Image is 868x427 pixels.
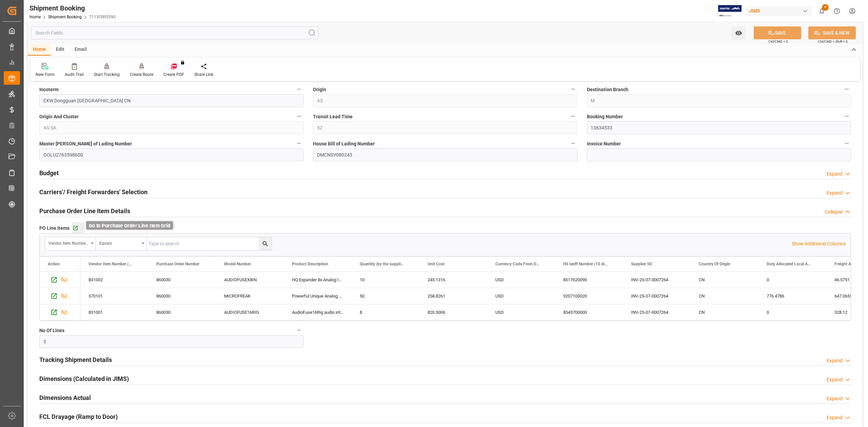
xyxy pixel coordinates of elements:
[569,85,577,94] button: Origin
[216,288,284,304] div: MICROFREAK
[194,72,213,78] div: Share Link
[495,262,541,266] span: Currency Code From Detail
[827,414,843,421] div: Expand
[487,304,555,320] div: USD
[569,112,577,121] button: Transit Lead Time
[758,272,826,288] div: 0
[313,113,353,120] span: Transit Lead Time
[587,140,621,147] span: Invoice Number
[746,6,811,16] div: JIMS
[827,189,843,197] div: Expand
[48,15,82,19] a: Shipment Booking
[352,304,419,320] div: 8
[691,304,758,320] div: CN
[70,44,92,56] div: Email
[292,262,328,266] span: Product Description
[842,112,851,121] button: Booking Number
[40,288,80,304] div: Press SPACE to select this row.
[36,72,55,78] div: New Form
[80,288,148,304] div: 570101
[555,288,623,304] div: 9207100020
[825,208,843,216] div: Collapse
[487,272,555,288] div: USD
[80,272,148,288] div: 831002
[352,288,419,304] div: 50
[39,206,130,216] h2: Purchase Order Line Item Details
[758,304,826,320] div: 0
[148,272,216,288] div: 860030
[842,85,851,94] button: Destination Branch
[148,304,216,320] div: 860030
[99,239,139,246] div: Equals
[40,272,80,288] div: Press SPACE to select this row.
[48,262,60,266] div: Action
[284,304,352,320] div: AudioFuse16Rig audio interface
[827,357,843,364] div: Expand
[39,113,79,120] span: Origin And Cluster
[360,262,405,266] span: Quantity (by the supplier)
[419,272,487,288] div: 245.1316
[284,272,352,288] div: HQ Expander 8x Analog Inputs
[39,140,132,147] span: Master [PERSON_NAME] of Lading Number
[829,3,845,19] button: Help Center
[216,304,284,320] div: AUDIOFUSE16RIG
[295,112,303,121] button: Origin And Cluster
[39,393,91,402] h2: Dimensions Actual
[40,304,80,321] div: Press SPACE to select this row.
[96,237,147,250] button: open menu
[419,304,487,320] div: 820.3006
[428,262,445,266] span: Unit Cost
[691,288,758,304] div: CN
[827,170,843,178] div: Expand
[39,355,112,364] h2: Tracking Shipment Details
[822,4,829,11] span: 4
[156,262,199,266] span: Purchase Order Number
[623,304,691,320] div: INV-25-07-0007264
[216,272,284,288] div: AUDIOFUSEX8IN
[29,15,41,19] a: Home
[284,288,352,304] div: Powerful Unique Analog Synth
[130,72,153,78] div: Create Route
[73,222,85,234] button: Go to Purchase Order Line Item Grid
[313,86,326,93] span: Origin
[295,326,303,334] button: No Of Lines
[39,86,59,93] span: Incoterm
[88,262,134,266] span: Vendor Item Number (By The Supplier)
[31,26,318,39] input: Search Fields
[148,288,216,304] div: 860030
[259,237,272,250] button: search button
[587,86,628,93] span: Destination Branch
[313,140,375,147] span: House Bill of Lading Number
[51,44,70,56] div: Edit
[587,113,623,120] span: Booking Number
[555,272,623,288] div: 8517620090
[295,139,303,148] button: Master [PERSON_NAME] of Lading Number
[48,239,88,246] div: Vendor Item Number (By The Supplier)
[718,5,742,17] img: Exertis%20JAM%20-%20Email%20Logo.jpg_1722504956.jpg
[569,139,577,148] button: House Bill of Lading Number
[623,288,691,304] div: INV-25-07-0007264
[65,72,84,78] div: Audit Trail
[814,3,829,19] button: show 4 new notifications
[352,272,419,288] div: 10
[754,26,801,39] button: SAVE
[39,225,70,232] span: PO Line Items
[699,262,730,266] span: Country Of Origin
[39,374,129,383] h2: Dimensions (Calculated in JIMS)
[555,304,623,320] div: 8543700000
[631,262,652,266] span: Supplier SO
[767,262,812,266] span: Duty Allocated Local Amount
[39,327,64,334] span: No Of Lines
[419,288,487,304] div: 258.8261
[746,4,814,17] button: JIMS
[487,288,555,304] div: USD
[732,26,746,39] button: open menu
[39,168,59,178] h2: Budget
[563,262,609,266] span: HS tariff Number (10 digit classification code)
[623,272,691,288] div: INV-25-07-0007264
[86,221,173,230] div: Go to Purchase Order Line Item Grid
[808,26,856,39] button: SAVE & NEW
[29,3,116,13] div: Shipment Booking
[224,262,251,266] span: Model Number
[792,240,846,247] p: Show Additional Columns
